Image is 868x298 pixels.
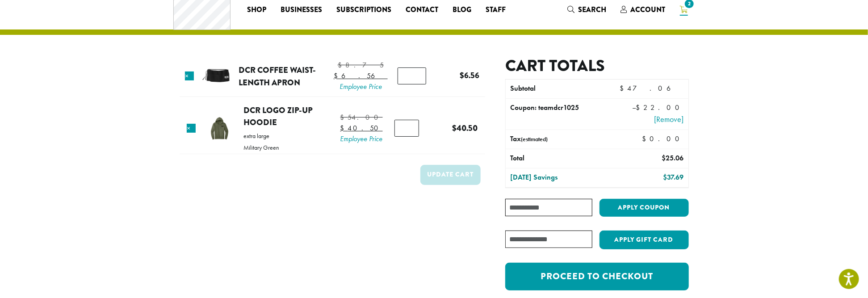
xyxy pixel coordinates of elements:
input: Product quantity [394,120,419,137]
bdi: 54.00 [340,113,383,122]
h2: Cart totals [505,56,688,76]
input: Product quantity [398,67,426,84]
th: Subtotal [506,80,615,98]
bdi: 6.56 [334,71,388,80]
span: $ [340,113,348,122]
span: $ [460,69,464,81]
td: – [615,99,688,130]
span: $ [642,134,650,143]
span: Blog [453,4,471,16]
span: $ [620,84,627,93]
a: Remove this item [185,71,194,80]
span: Businesses [281,4,322,16]
small: (estimated) [521,135,548,143]
a: Remove this item [187,124,196,133]
span: $ [662,153,666,163]
span: $ [663,172,667,182]
a: Search [561,2,614,17]
span: Account [631,4,666,15]
bdi: 40.50 [340,123,383,133]
span: Contact [406,4,438,16]
bdi: 25.06 [662,153,683,163]
a: Shop [240,3,273,17]
button: Update cart [420,165,481,185]
button: Apply coupon [600,199,689,217]
button: Apply Gift Card [600,231,689,249]
p: Military Green [243,142,279,153]
bdi: 37.69 [663,172,683,182]
bdi: 8.75 [338,60,384,70]
bdi: 0.00 [642,134,684,143]
span: Subscriptions [336,4,391,16]
p: extra large [243,130,279,142]
th: [DATE] Savings [506,168,615,187]
bdi: 40.50 [452,122,478,134]
span: 22.00 [636,103,683,112]
a: Proceed to checkout [505,263,688,290]
span: $ [334,71,341,80]
a: Staff [478,3,513,17]
a: DCR Logo Zip-Up Hoodie [243,104,313,129]
img: DCR Coffee Waist-Length Apron [202,62,231,91]
span: $ [636,103,643,112]
bdi: 6.56 [460,69,479,81]
span: Staff [486,4,506,16]
span: $ [338,60,345,70]
bdi: 47.06 [620,84,683,93]
img: DCR Logo Zip-Up Hoodie [205,114,234,143]
th: Coupon: teamdcr1025 [506,99,615,130]
span: Employee Price [340,134,383,144]
th: Total [506,149,615,168]
a: DCR Coffee Waist-Length Apron [239,64,316,88]
span: Employee Price [334,81,388,92]
span: Shop [247,4,266,16]
span: $ [340,123,348,133]
span: $ [452,122,457,134]
th: Tax [506,130,635,149]
span: Search [579,4,607,15]
a: Remove teamdcr1025 coupon [620,113,683,125]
